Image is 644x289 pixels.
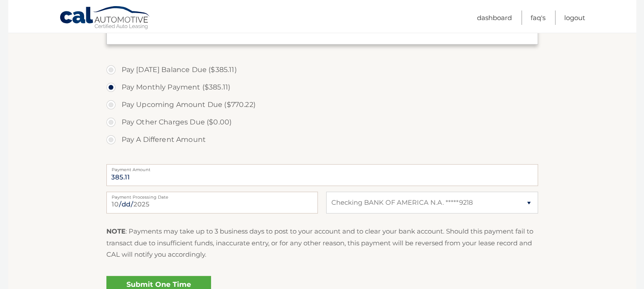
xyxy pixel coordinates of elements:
[106,96,538,114] label: Pay Upcoming Amount Due ($770.22)
[59,6,151,31] a: Cal Automotive
[106,192,318,199] label: Payment Processing Date
[106,79,538,96] label: Pay Monthly Payment ($385.11)
[106,227,126,235] strong: NOTE
[564,10,585,25] a: Logout
[106,164,538,171] label: Payment Amount
[106,164,538,186] input: Payment Amount
[106,226,538,260] p: : Payments may take up to 3 business days to post to your account and to clear your bank account....
[106,114,538,131] label: Pay Other Charges Due ($0.00)
[106,131,538,148] label: Pay A Different Amount
[477,10,512,25] a: Dashboard
[531,10,545,25] a: FAQ's
[106,192,318,213] input: Payment Date
[106,61,538,79] label: Pay [DATE] Balance Due ($385.11)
